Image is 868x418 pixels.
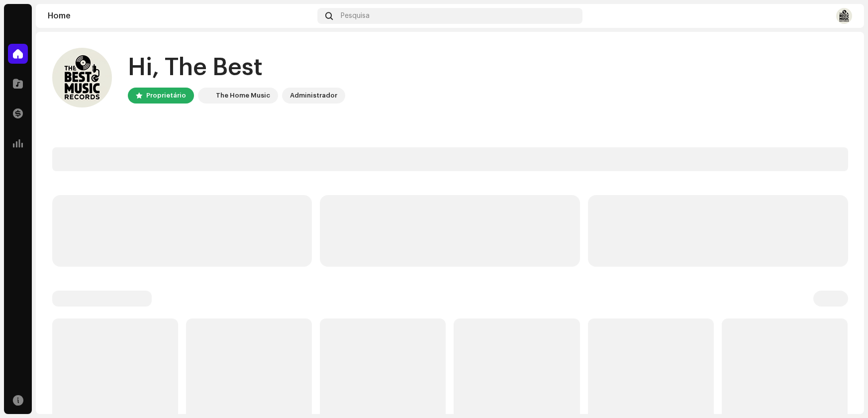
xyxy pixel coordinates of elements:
img: c86870aa-2232-4ba3-9b41-08f587110171 [200,90,212,102]
img: e57eb16c-630c-45a0-b173-efee7d63fb15 [52,48,112,107]
div: Hi, The Best [128,52,345,84]
span: Pesquisa [341,12,370,20]
img: e57eb16c-630c-45a0-b173-efee7d63fb15 [836,8,852,24]
div: The Home Music [216,90,270,102]
div: Administrador [290,90,337,102]
div: Home [48,12,313,20]
div: Proprietário [146,90,186,102]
